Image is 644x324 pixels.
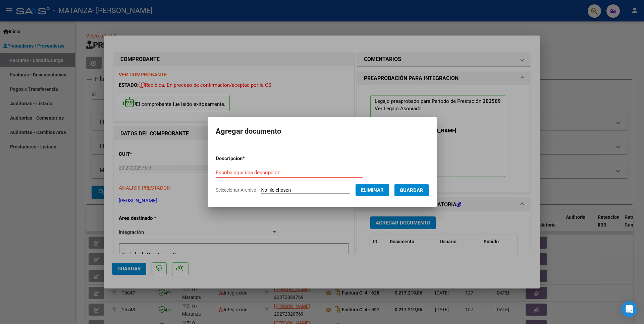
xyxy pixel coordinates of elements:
p: Descripcion [216,155,280,163]
span: Guardar [400,187,423,193]
div: Open Intercom Messenger [621,301,637,317]
button: Guardar [394,184,429,196]
span: Seleccionar Archivo [216,187,256,193]
h2: Agregar documento [216,125,429,138]
button: Eliminar [356,184,389,196]
span: Eliminar [361,187,384,193]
